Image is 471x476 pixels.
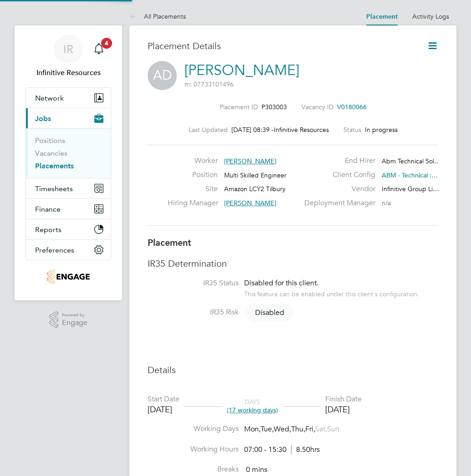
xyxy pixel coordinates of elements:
span: Network [35,94,64,102]
img: infinitivegroup-logo-retina.png [47,269,89,284]
span: Abm Technical Sol… [382,157,440,165]
div: Start Date [148,395,179,404]
span: n/a [382,199,391,207]
span: Amazon LCY2 Tilbury [224,185,286,193]
a: Placements [35,162,74,170]
span: [PERSON_NAME] [224,157,276,165]
label: Working Hours [148,445,239,454]
label: Deployment Manager [299,198,375,208]
button: Finance [26,199,111,219]
label: Worker [168,156,218,166]
button: Timesheets [26,178,111,198]
label: Site [168,184,218,194]
span: Wed, [274,425,291,434]
a: Activity Logs [412,12,449,20]
span: Reports [35,225,61,234]
a: Powered byEngage [49,311,88,329]
h3: Details [148,364,438,376]
span: 8.50hrs [291,445,320,454]
span: [DATE] 08:39 - [231,126,274,134]
span: 4 [101,38,112,49]
label: Placement ID [220,103,258,111]
span: P303003 [261,103,287,111]
label: IR35 Status [148,279,239,288]
span: In progress [365,126,398,134]
span: Powered by [62,311,87,319]
a: All Placements [129,12,186,20]
label: Vendor [299,184,375,194]
label: End Hirer [299,156,375,166]
label: Working Days [148,424,239,434]
span: V0180066 [337,103,367,111]
label: Last Updated [189,126,228,134]
h3: Placement Details [148,40,413,52]
label: Breaks [148,465,239,474]
span: Timesheets [35,184,73,193]
span: AD [148,61,177,90]
span: Preferences [35,246,74,254]
span: Jobs [35,114,51,123]
span: Infinitive Resources [26,67,111,78]
span: Thu, [291,425,305,434]
b: Placement [148,237,191,248]
span: Finance [35,205,61,213]
label: Position [168,170,218,180]
button: Preferences [26,240,111,260]
a: IRInfinitive Resources [26,35,111,78]
button: Jobs [26,108,111,128]
div: This feature can be enabled under this client's configuration. [244,288,419,298]
span: Engage [62,319,87,327]
span: Disabled [246,304,293,322]
label: Vacancy ID [302,103,333,111]
div: Finish Date [325,395,362,404]
button: Network [26,88,111,108]
div: [DATE] [148,404,179,415]
a: Go to home page [26,269,111,284]
span: Fri, [305,425,315,434]
span: Infinitive Resources [274,126,329,134]
a: Vacancies [35,149,67,157]
span: IR [63,43,73,55]
span: Mon, [244,425,261,434]
span: m: 07733101496 [184,80,234,88]
a: Positions [35,136,65,145]
h3: IR35 Determination [148,258,438,269]
span: Infinitive Group Li… [382,185,439,193]
label: Hiring Manager [168,198,218,208]
div: Jobs [26,128,111,178]
div: 07:00 - 15:30 [244,445,320,455]
span: 0 mins [246,465,267,474]
span: ABM - Technical :… [382,171,438,179]
a: Placement [366,13,398,20]
span: [PERSON_NAME] [224,199,276,207]
a: 4 [90,35,108,64]
a: [PERSON_NAME] [184,61,299,79]
span: Tue, [261,425,274,434]
button: Reports [26,219,111,239]
label: Client Config [299,170,375,180]
span: (17 working days) [227,406,278,414]
div: [DATE] [325,404,362,415]
span: Sat, [315,425,327,434]
div: DAYS [222,398,282,414]
label: IR35 Risk [148,308,239,317]
label: Status [343,126,361,134]
span: Sun [327,425,339,434]
nav: Main navigation [15,25,122,300]
span: Disabled for this client. [244,279,318,288]
span: Multi Skilled Engineer [224,171,287,179]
